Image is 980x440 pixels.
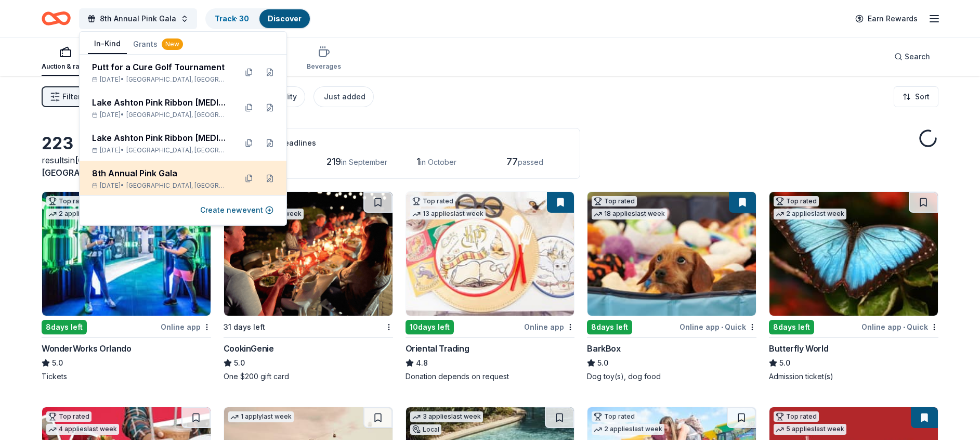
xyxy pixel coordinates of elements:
div: results [42,154,211,179]
div: Dog toy(s), dog food [587,371,756,382]
div: [DATE] • [92,111,228,119]
div: Top rated [46,411,92,422]
div: 2 applies last week [46,209,119,219]
div: Local [410,424,441,435]
div: Lake Ashton Pink Ribbon [MEDICAL_DATA] Golf Tournament [92,96,228,109]
img: Image for CookinGenie [224,192,393,316]
img: Image for Oriental Trading [406,192,574,316]
div: WonderWorks Orlando [42,342,131,355]
div: Auction & raffle [42,62,89,71]
span: in October [420,158,456,166]
div: Putt for a Cure Golf Tournament [92,61,228,73]
a: Image for Butterfly WorldTop rated2 applieslast week8days leftOnline app•QuickButterfly World5.0A... [769,191,938,382]
span: passed [518,158,543,166]
div: One $200 gift card [224,371,393,382]
a: Discover [268,14,302,23]
div: 8 days left [769,320,814,334]
span: 5.0 [779,357,790,369]
div: Butterfly World [769,342,828,355]
a: Image for Oriental TradingTop rated13 applieslast week10days leftOnline appOriental Trading4.8Don... [406,191,575,382]
div: Online app Quick [680,320,756,333]
a: Home [42,6,71,31]
button: Beverages [307,42,341,76]
span: 5.0 [597,357,608,369]
div: CookinGenie [224,342,274,355]
span: 8th Annual Pink Gala [100,12,176,25]
div: Donation depends on request [406,371,575,382]
div: BarkBox [587,342,620,355]
span: • [903,323,905,331]
a: Earn Rewards [849,9,924,28]
span: 219 [326,156,341,167]
a: Image for WonderWorks OrlandoTop rated2 applieslast week8days leftOnline appWonderWorks Orlando5.... [42,191,211,382]
div: Just added [324,90,365,103]
div: Top rated [592,196,637,206]
div: Top rated [410,196,455,206]
div: 2 applies last week [774,209,846,219]
button: Track· 30Discover [205,8,311,29]
span: [GEOGRAPHIC_DATA], [GEOGRAPHIC_DATA] [126,111,228,119]
img: Image for Butterfly World [769,192,938,316]
div: [DATE] • [92,75,228,84]
div: 223 [42,133,211,154]
div: Beverages [307,62,341,71]
div: [DATE] • [92,182,228,190]
div: Online app [161,320,211,333]
div: Top rated [592,411,637,422]
button: 8th Annual Pink Gala [79,8,197,29]
div: 18 applies last week [592,209,667,219]
div: Tickets [42,371,211,382]
div: 31 days left [224,321,265,333]
div: 8 days left [42,320,87,334]
span: 77 [506,156,518,167]
div: Oriental Trading [406,342,469,355]
div: New [162,38,183,50]
span: 5.0 [52,357,63,369]
a: Track· 30 [215,14,249,23]
span: [GEOGRAPHIC_DATA], [GEOGRAPHIC_DATA] [126,146,228,154]
div: Top rated [46,196,92,206]
div: 10 days left [406,320,454,334]
button: In-Kind [88,34,127,54]
a: Image for CookinGenieTop rated21 applieslast week31 days leftCookinGenie5.0One $200 gift card [224,191,393,382]
button: Sort [894,86,938,107]
button: Just added [313,86,374,107]
button: Auction & raffle [42,42,89,76]
div: Top rated [774,411,819,422]
span: Filter [62,90,81,103]
div: Admission ticket(s) [769,371,938,382]
span: 5.0 [234,357,245,369]
button: Create newevent [200,204,273,216]
span: Search [905,50,930,63]
div: Lake Ashton Pink Ribbon [MEDICAL_DATA] Golf Tournament [92,132,228,144]
span: [GEOGRAPHIC_DATA], [GEOGRAPHIC_DATA] [126,182,228,190]
img: Image for WonderWorks Orlando [42,192,211,316]
div: 4 applies last week [46,424,119,435]
button: Filter2 [42,86,89,107]
div: Online app [524,320,574,333]
div: [DATE] • [92,146,228,154]
div: 2 applies last week [592,424,664,435]
div: Top rated [774,196,819,206]
div: Application deadlines [237,137,567,149]
div: 3 applies last week [410,411,483,422]
button: Grants [127,35,189,54]
button: Search [886,46,938,67]
div: 13 applies last week [410,209,486,219]
span: 1 [416,156,420,167]
div: 1 apply last week [228,411,294,422]
div: 8th Annual Pink Gala [92,167,228,179]
span: • [721,323,723,331]
div: 8 days left [587,320,632,334]
div: 5 applies last week [774,424,846,435]
span: [GEOGRAPHIC_DATA], [GEOGRAPHIC_DATA] [126,75,228,84]
a: Image for BarkBoxTop rated18 applieslast week8days leftOnline app•QuickBarkBox5.0Dog toy(s), dog ... [587,191,756,382]
img: Image for BarkBox [587,192,756,316]
span: Sort [915,90,930,103]
span: in September [341,158,387,166]
span: 4.8 [416,357,428,369]
div: Online app Quick [861,320,938,333]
